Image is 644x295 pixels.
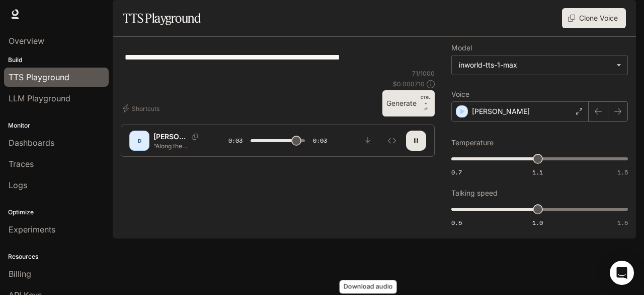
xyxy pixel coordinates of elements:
[153,132,188,142] p: [PERSON_NAME]
[562,8,626,28] button: Clone Voice
[421,94,431,106] p: CTRL +
[131,133,147,149] div: D
[472,106,530,116] p: [PERSON_NAME]
[532,218,543,227] span: 1.0
[610,261,634,285] div: Open Intercom Messenger
[459,60,611,70] div: inworld-tts-1-max
[617,218,628,227] span: 1.5
[421,94,431,112] p: ⏎
[228,136,243,146] span: 0:03
[358,131,378,151] button: Download audio
[617,168,628,176] span: 1.5
[382,90,435,116] button: GenerateCTRL +⏎
[340,280,397,293] div: Download audio
[452,55,627,75] div: inworld-tts-1-max
[313,136,327,146] span: 0:03
[153,142,204,150] p: “Along the [PERSON_NAME] coast of [US_STATE], silence hides an old secret.”
[382,131,402,151] button: Inspect
[451,168,462,176] span: 0.7
[451,44,472,51] p: Model
[532,168,543,176] span: 1.1
[121,100,164,116] button: Shortcuts
[451,91,469,98] p: Voice
[188,134,202,140] button: Copy Voice ID
[451,190,498,197] p: Talking speed
[123,8,201,28] h1: TTS Playground
[451,139,494,146] p: Temperature
[412,69,435,78] p: 71 / 1000
[451,218,462,227] span: 0.5
[393,80,425,88] p: $ 0.000710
